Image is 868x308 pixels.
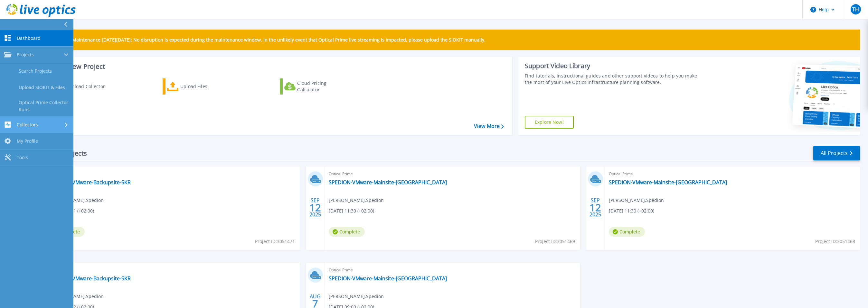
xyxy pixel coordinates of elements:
[329,170,576,177] span: Optical Prime
[609,207,654,214] span: [DATE] 11:30 (+02:00)
[609,197,664,204] span: [PERSON_NAME] , Spedion
[17,52,34,58] span: Projects
[280,78,352,95] a: Cloud Pricing Calculator
[17,138,38,144] span: My Profile
[49,267,296,274] span: Optical Prime
[49,170,296,177] span: Optical Prime
[312,301,318,306] span: 7
[852,7,859,12] span: TH
[535,238,575,245] span: Project ID: 3051469
[309,205,321,210] span: 12
[309,196,321,219] div: SEP 2025
[48,37,486,42] p: Scheduled Maintenance [DATE][DATE]: No disruption is expected during the maintenance window. In t...
[474,123,504,129] a: View More
[17,155,28,160] span: Tools
[609,170,856,177] span: Optical Prime
[589,196,601,219] div: SEP 2025
[813,146,860,160] a: All Projects
[297,80,349,93] div: Cloud Pricing Calculator
[17,35,41,41] span: Dashboard
[609,179,727,186] a: SPEDION-VMware-Mainsite-[GEOGRAPHIC_DATA]
[49,179,131,186] a: SPEDION-VMware-Backupsite-SKR
[525,116,574,129] a: Explore Now!
[329,275,447,282] a: SPEDION-VMware-Mainsite-[GEOGRAPHIC_DATA]
[62,80,114,93] div: Download Collector
[49,293,104,300] span: [PERSON_NAME] , Spedion
[815,238,855,245] span: Project ID: 3051468
[46,78,118,95] a: Download Collector
[180,80,232,93] div: Upload Files
[163,78,234,95] a: Upload Files
[17,122,38,128] span: Collectors
[525,73,702,86] div: Find tutorials, instructional guides and other support videos to help you make the most of your L...
[329,293,384,300] span: [PERSON_NAME] , Spedion
[49,197,104,204] span: [PERSON_NAME] , Spedion
[329,267,576,274] span: Optical Prime
[329,179,447,186] a: SPEDION-VMware-Mainsite-[GEOGRAPHIC_DATA]
[49,275,131,282] a: SPEDION-VMware-Backupsite-SKR
[329,227,365,237] span: Complete
[329,197,384,204] span: [PERSON_NAME] , Spedion
[255,238,295,245] span: Project ID: 3051471
[609,227,645,237] span: Complete
[329,207,374,214] span: [DATE] 11:30 (+02:00)
[590,205,601,210] span: 12
[525,62,702,70] div: Support Video Library
[46,63,504,70] h3: Start a New Project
